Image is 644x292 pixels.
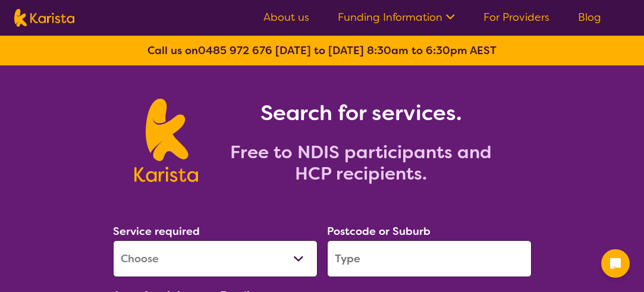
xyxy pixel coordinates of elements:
[212,99,510,127] h1: Search for services.
[338,10,455,24] a: Funding Information
[147,43,497,58] b: Call us on [DATE] to [DATE] 8:30am to 6:30pm AEST
[578,10,601,24] a: Blog
[14,9,74,27] img: Karista logo
[212,142,510,184] h2: Free to NDIS participants and HCP recipients.
[263,10,309,24] a: About us
[198,43,272,58] a: 0485 972 676
[134,99,198,182] img: Karista logo
[327,224,431,238] label: Postcode or Suburb
[113,224,200,238] label: Service required
[483,10,549,24] a: For Providers
[327,240,532,277] input: Type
